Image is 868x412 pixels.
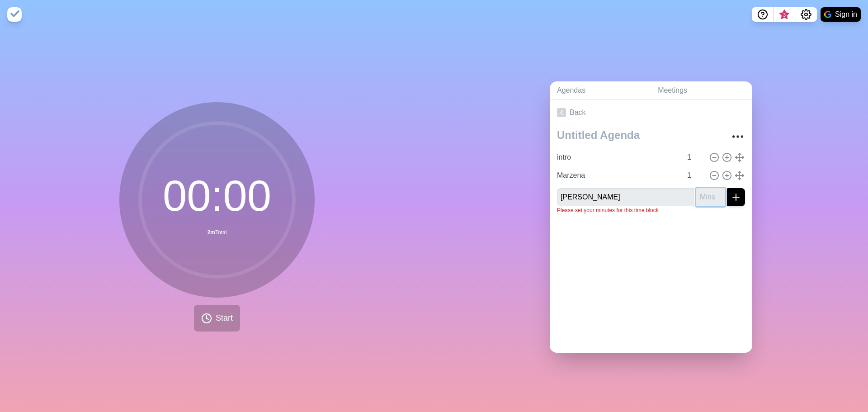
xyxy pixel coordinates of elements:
button: What’s new [774,7,795,22]
button: Start [194,305,240,331]
button: Settings [795,7,817,22]
img: timeblocks logo [7,7,22,22]
input: Mins [684,148,705,166]
input: Name [557,188,694,206]
span: 3 [781,11,788,19]
p: Please set your minutes for this time block [557,206,745,214]
input: Mins [696,188,725,206]
input: Name [553,148,682,166]
span: Start [216,312,233,324]
a: Meetings [651,81,752,100]
button: Sign in [821,7,861,22]
button: More [729,128,747,146]
input: Name [553,166,682,185]
input: Mins [684,166,705,185]
img: google logo [824,11,831,18]
button: Help [752,7,774,22]
a: Agendas [550,81,651,100]
a: Back [550,100,752,125]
